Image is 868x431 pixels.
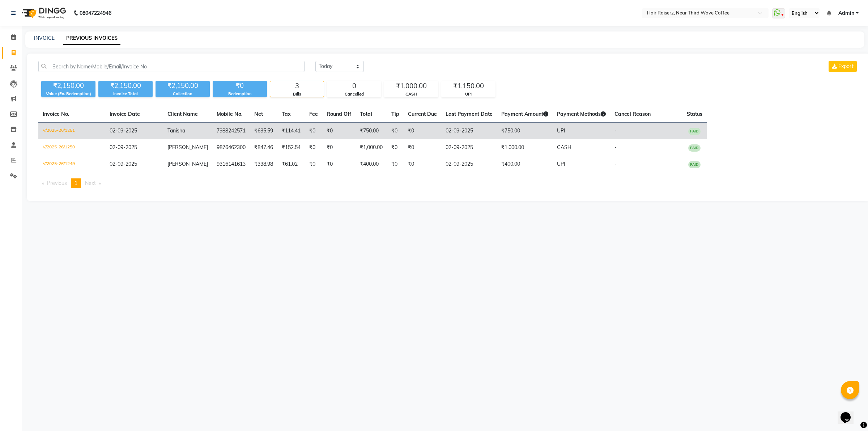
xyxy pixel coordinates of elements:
b: 08047224946 [80,3,111,23]
span: Current Due [408,111,437,117]
span: UPI [557,127,565,134]
span: Invoice Date [110,111,140,117]
td: ₹0 [322,123,356,140]
a: INVOICE [34,35,55,41]
span: Export [838,63,854,69]
div: CASH [384,91,438,97]
div: ₹1,000.00 [384,81,438,91]
span: UPI [557,161,565,167]
div: 0 [327,81,381,91]
span: PAID [688,161,701,168]
span: [PERSON_NAME] [167,144,208,151]
td: ₹152.54 [277,139,305,156]
td: ₹0 [305,123,322,140]
span: Tip [391,111,399,117]
td: ₹0 [404,139,441,156]
div: Cancelled [327,91,381,97]
span: Fee [309,111,318,117]
div: ₹2,150.00 [156,81,210,91]
span: Net [254,111,263,117]
td: 02-09-2025 [441,156,497,173]
div: 3 [270,81,324,91]
td: 9876462300 [212,139,250,156]
span: - [614,127,617,134]
span: Status [687,111,702,117]
td: 7988242571 [212,123,250,140]
div: Bills [270,91,324,97]
td: ₹61.02 [277,156,305,173]
td: V/2025-26/1249 [38,156,105,173]
td: ₹750.00 [356,123,387,140]
span: Tax [282,111,291,117]
td: ₹0 [404,156,441,173]
td: 02-09-2025 [441,123,497,140]
a: PREVIOUS INVOICES [63,32,120,45]
td: ₹400.00 [497,156,553,173]
span: Invoice No. [43,111,69,117]
span: Client Name [167,111,198,117]
span: 02-09-2025 [110,144,137,151]
span: 02-09-2025 [110,127,137,134]
td: ₹0 [404,123,441,140]
td: ₹1,000.00 [356,139,387,156]
span: PAID [688,128,701,135]
td: V/2025-26/1250 [38,139,105,156]
div: Value (Ex. Redemption) [41,91,95,97]
span: Tanisha [167,127,185,134]
div: Redemption [213,91,267,97]
td: ₹0 [305,139,322,156]
td: ₹750.00 [497,123,553,140]
td: ₹0 [387,139,404,156]
td: ₹0 [305,156,322,173]
span: Next [85,180,96,186]
button: Export [829,61,857,72]
td: V/2025-26/1251 [38,123,105,140]
span: Round Off [327,111,351,117]
nav: Pagination [38,178,858,188]
td: 9316141613 [212,156,250,173]
span: Last Payment Date [446,111,493,117]
span: - [614,161,617,167]
td: ₹0 [322,156,356,173]
div: Invoice Total [98,91,153,97]
td: ₹1,000.00 [497,139,553,156]
div: ₹2,150.00 [98,81,153,91]
span: [PERSON_NAME] [167,161,208,167]
div: ₹0 [213,81,267,91]
img: logo [18,3,68,23]
td: ₹0 [322,139,356,156]
span: Payment Methods [557,111,606,117]
iframe: chat widget [838,402,861,424]
td: ₹0 [387,156,404,173]
span: - [614,144,617,151]
span: 02-09-2025 [110,161,137,167]
span: Previous [47,180,67,186]
td: ₹635.59 [250,123,277,140]
td: ₹400.00 [356,156,387,173]
div: UPI [442,91,495,97]
input: Search by Name/Mobile/Email/Invoice No [38,61,305,72]
td: ₹114.41 [277,123,305,140]
td: ₹847.46 [250,139,277,156]
div: Collection [156,91,210,97]
span: PAID [688,144,701,152]
td: ₹0 [387,123,404,140]
span: Mobile No. [217,111,243,117]
td: 02-09-2025 [441,139,497,156]
td: ₹338.98 [250,156,277,173]
span: Admin [838,9,854,17]
span: CASH [557,144,571,151]
span: Cancel Reason [614,111,651,117]
div: ₹1,150.00 [442,81,495,91]
span: Payment Amount [501,111,548,117]
div: ₹2,150.00 [41,81,95,91]
span: 1 [75,180,77,186]
span: Total [360,111,372,117]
